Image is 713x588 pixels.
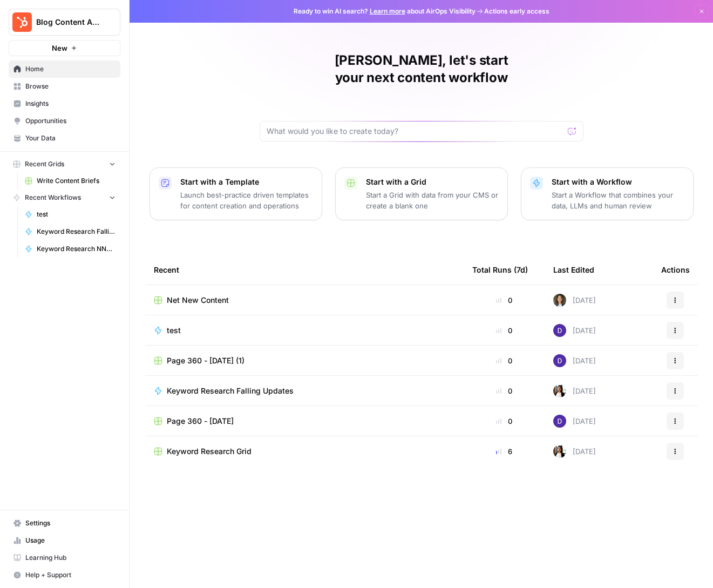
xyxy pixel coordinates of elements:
span: Recent Workflows [25,193,81,202]
span: Page 360 - [DATE] [167,416,234,427]
div: [DATE] [553,354,596,367]
a: Your Data [9,130,120,147]
a: Page 360 - [DATE] [154,416,455,427]
span: Recent Grids [25,159,64,169]
span: Keyword Research NNP - pre clustering test [37,244,116,254]
div: Last Edited [553,255,594,285]
img: xqjo96fmx1yk2e67jao8cdkou4un [553,384,566,397]
span: Insights [25,99,116,109]
span: Ready to win AI search? about AirOps Visibility [294,6,476,16]
p: Start a Workflow that combines your data, LLMs and human review [552,190,684,211]
p: Launch best-practice driven templates for content creation and operations [180,190,313,211]
div: 6 [472,446,536,457]
a: Usage [9,532,120,549]
div: 0 [472,325,536,336]
span: Help + Support [25,570,116,580]
div: [DATE] [553,294,596,307]
img: 2lxmex1b25e6z9c9ikx19pg4vxoo [553,294,566,307]
span: New [52,43,67,53]
span: Your Data [25,133,116,143]
a: Keyword Research Falling Updates [20,223,120,240]
a: Browse [9,78,120,95]
div: [DATE] [553,415,596,428]
p: Start with a Workflow [552,177,684,187]
img: 6clbhjv5t98vtpq4yyt91utag0vy [553,354,566,367]
button: Start with a GridStart a Grid with data from your CMS or create a blank one [335,167,508,220]
button: Workspace: Blog Content Action Plan [9,9,120,36]
div: [DATE] [553,445,596,458]
p: Start with a Grid [366,177,499,187]
button: New [9,40,120,56]
div: Recent [154,255,455,285]
span: Page 360 - [DATE] (1) [167,355,245,366]
span: Settings [25,518,116,528]
a: Keyword Research Falling Updates [154,386,455,396]
div: [DATE] [553,384,596,397]
a: test [154,325,455,336]
button: Recent Workflows [9,190,120,206]
span: Keyword Research Grid [167,446,252,457]
div: 0 [472,355,536,366]
a: Learn more [370,7,405,15]
button: Recent Grids [9,156,120,172]
a: Net New Content [154,295,455,306]
span: test [167,325,181,336]
span: Keyword Research Falling Updates [167,386,294,396]
a: Keyword Research Grid [154,446,455,457]
a: Keyword Research NNP - pre clustering test [20,240,120,258]
span: Keyword Research Falling Updates [37,227,116,236]
img: Blog Content Action Plan Logo [12,12,32,32]
span: Usage [25,536,116,545]
img: 6clbhjv5t98vtpq4yyt91utag0vy [553,324,566,337]
div: 0 [472,295,536,306]
h1: [PERSON_NAME], let's start your next content workflow [260,52,583,86]
button: Help + Support [9,566,120,584]
a: Write Content Briefs [20,172,120,190]
span: Net New Content [167,295,229,306]
a: Insights [9,95,120,112]
span: Write Content Briefs [37,176,116,186]
span: Browse [25,82,116,91]
a: Page 360 - [DATE] (1) [154,355,455,366]
span: Blog Content Action Plan [36,17,101,28]
a: test [20,206,120,223]
a: Learning Hub [9,549,120,566]
div: Actions [661,255,690,285]
div: [DATE] [553,324,596,337]
img: 6clbhjv5t98vtpq4yyt91utag0vy [553,415,566,428]
button: Start with a TemplateLaunch best-practice driven templates for content creation and operations [150,167,322,220]
p: Start with a Template [180,177,313,187]
input: What would you like to create today? [267,126,563,137]
button: Start with a WorkflowStart a Workflow that combines your data, LLMs and human review [521,167,694,220]
span: Actions early access [484,6,549,16]
span: Learning Hub [25,553,116,563]
a: Settings [9,515,120,532]
div: 0 [472,386,536,396]
a: Home [9,60,120,78]
div: 0 [472,416,536,427]
span: test [37,209,116,219]
div: Total Runs (7d) [472,255,528,285]
p: Start a Grid with data from your CMS or create a blank one [366,190,499,211]
span: Home [25,64,116,74]
a: Opportunities [9,112,120,130]
span: Opportunities [25,116,116,126]
img: xqjo96fmx1yk2e67jao8cdkou4un [553,445,566,458]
